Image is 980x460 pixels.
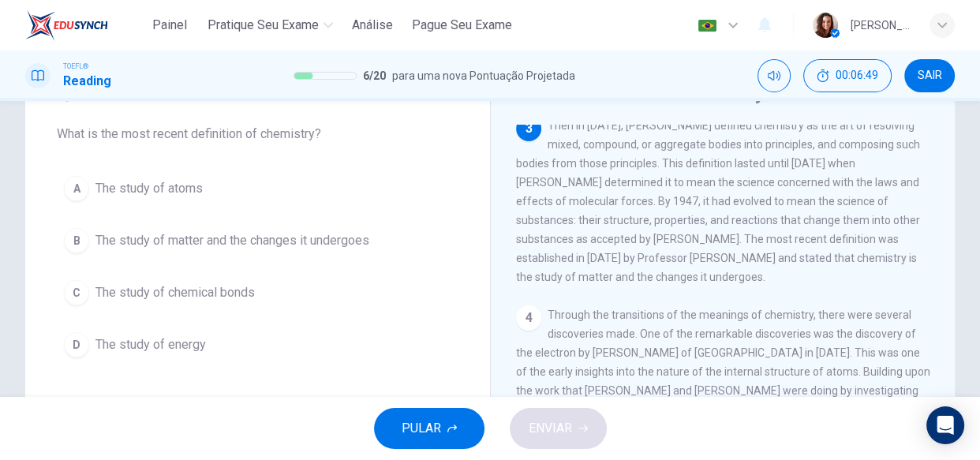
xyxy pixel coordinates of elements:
button: Pague Seu Exame [406,11,518,39]
div: Silenciar [757,59,791,92]
img: pt [698,20,717,32]
button: CThe study of chemical bonds [57,273,458,312]
div: A [64,176,89,201]
button: Painel [144,11,195,39]
img: EduSynch logo [25,9,108,41]
span: Pague Seu Exame [412,16,512,35]
span: What is the most recent definition of chemistry? [57,125,458,144]
button: BThe study of matter and the changes it undergoes [57,221,458,260]
img: Profile picture [813,13,838,38]
button: 00:06:49 [803,59,892,92]
span: The study of energy [95,335,206,354]
div: [PERSON_NAME] [851,16,911,35]
span: Pratique seu exame [208,16,319,35]
span: Painel [152,16,187,35]
span: The study of matter and the changes it undergoes [95,231,369,250]
button: SAIR [904,59,955,92]
button: Pratique seu exame [201,11,339,39]
button: PULAR [374,408,484,449]
div: Esconder [803,59,892,92]
button: Análise [346,11,399,39]
span: para uma nova Pontuação Projetada [392,66,575,85]
span: 6 / 20 [363,66,386,85]
span: PULAR [402,417,441,439]
span: Then in [DATE], [PERSON_NAME] defined chemistry as the art of resolving mixed, compound, or aggre... [516,119,920,283]
button: DThe study of energy [57,325,458,365]
div: C [64,280,89,305]
button: AThe study of atoms [57,169,458,208]
div: D [64,332,89,357]
div: 4 [516,305,541,331]
span: SAIR [918,69,942,82]
span: Análise [352,16,393,35]
div: 3 [516,116,541,141]
span: TOEFL® [63,61,88,72]
div: B [64,228,89,253]
span: The study of chemical bonds [95,283,255,302]
div: Open Intercom Messenger [926,406,964,444]
span: The study of atoms [95,179,203,198]
a: EduSynch logo [25,9,144,41]
h1: Reading [63,72,111,91]
span: 00:06:49 [836,69,878,82]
